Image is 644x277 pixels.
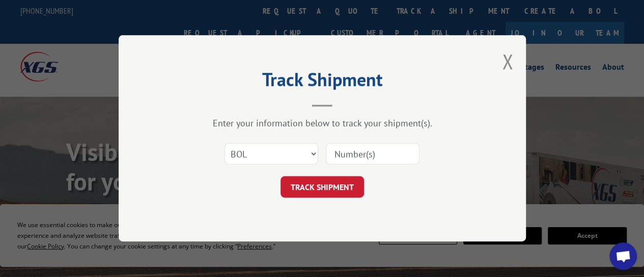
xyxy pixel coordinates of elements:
button: Close modal [502,48,513,75]
button: TRACK SHIPMENT [281,177,364,198]
input: Number(s) [326,144,419,165]
h2: Track Shipment [170,72,475,92]
div: Open chat [609,242,637,270]
div: Enter your information below to track your shipment(s). [170,118,475,129]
